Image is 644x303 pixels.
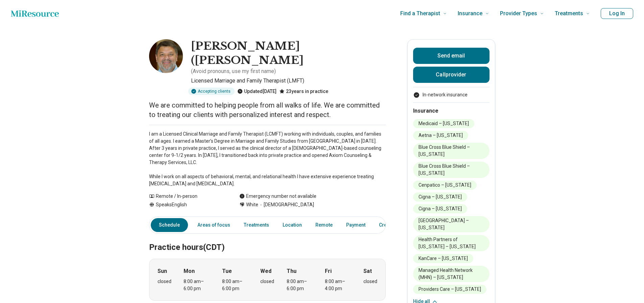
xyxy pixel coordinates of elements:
strong: Thu [287,267,296,275]
div: Remote / In-person [149,193,226,200]
a: Home page [11,7,59,20]
div: closed [363,278,377,285]
a: Treatments [240,218,273,232]
a: Location [279,218,306,232]
h2: Practice hours (CDT) [149,226,386,253]
span: Treatments [555,9,583,18]
img: Darrin Nickel, Licensed Marriage and Family Therapist (LMFT) [149,39,183,73]
div: 8:00 am – 6:00 pm [287,278,313,292]
strong: Fri [325,267,332,275]
strong: Sun [158,267,167,275]
h1: [PERSON_NAME] ([PERSON_NAME] [191,39,386,67]
li: Managed Health Network (MHN) – [US_STATE] [413,266,490,282]
span: Find a Therapist [400,9,440,18]
li: Medicaid – [US_STATE] [413,119,474,128]
strong: Tue [222,267,232,275]
a: Credentials [375,218,409,232]
div: Speaks English [149,201,226,208]
a: Payment [342,218,369,232]
div: Accepting clients [188,88,235,95]
span: Provider Types [500,9,537,18]
h2: Insurance [413,107,490,115]
div: closed [158,278,171,285]
p: We are committed to helping people from all walks of life. We are committed to treating our clien... [149,100,386,119]
div: 8:00 am – 4:00 pm [325,278,351,292]
button: Send email [413,48,490,64]
span: Insurance [458,9,482,18]
strong: Wed [260,267,271,275]
li: In-network insurance [413,91,490,98]
strong: Mon [184,267,195,275]
strong: Sat [363,267,372,275]
li: Cenpatico – [US_STATE] [413,181,477,190]
a: Areas of focus [193,218,234,232]
li: Health Partners of [US_STATE] – [US_STATE] [413,235,490,251]
div: Emergency number not available [239,193,316,200]
li: Blue Cross Blue Shield – [US_STATE] [413,143,490,159]
p: I am a Licensed Clinical Marriage and Family Therapist (LCMFT) working with individuals, couples,... [149,131,386,187]
li: Aetna – [US_STATE] [413,131,468,140]
ul: Payment options [413,91,490,98]
li: Providers Care – [US_STATE] [413,285,486,294]
a: Remote [311,218,337,232]
li: KanCare – [US_STATE] [413,254,473,263]
div: 8:00 am – 6:00 pm [222,278,248,292]
li: Blue Cross Blue Shield – [US_STATE] [413,162,490,178]
button: Log In [601,8,633,19]
div: 8:00 am – 6:00 pm [184,278,210,292]
div: When does the program meet? [149,259,386,301]
span: White [246,201,258,208]
div: Updated [DATE] [237,88,277,95]
li: Cigna – [US_STATE] [413,204,467,213]
p: Licensed Marriage and Family Therapist (LMFT) [191,77,386,85]
div: 23 years in practice [279,88,328,95]
li: Cigna – [US_STATE] [413,192,467,202]
button: Callprovider [413,67,490,83]
span: [DEMOGRAPHIC_DATA] [258,201,314,208]
p: ( Avoid pronouns, use my first name ) [191,67,276,75]
li: [GEOGRAPHIC_DATA] – [US_STATE] [413,216,490,232]
a: Schedule [151,218,188,232]
div: closed [260,278,274,285]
